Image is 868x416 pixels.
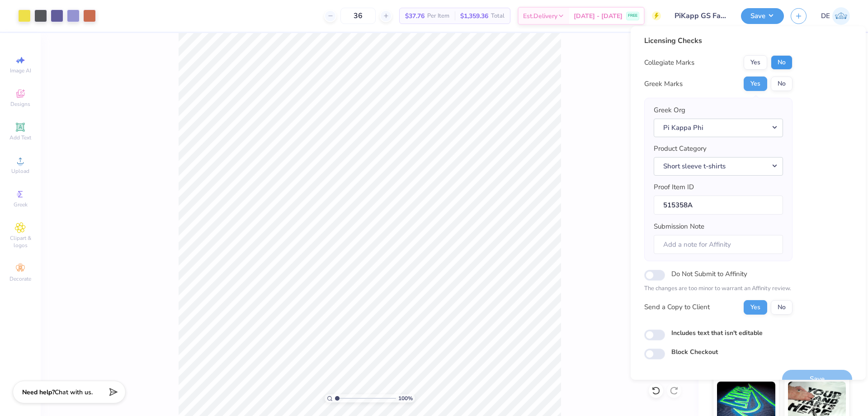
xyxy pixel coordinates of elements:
button: Short sleeve t-shirts [654,157,783,176]
button: Pi Kappa Phi [654,119,783,137]
button: Yes [744,77,767,91]
span: Image AI [10,67,31,74]
span: $1,359.36 [460,11,488,21]
button: Yes [744,300,767,315]
span: Clipart & logos [5,234,36,249]
span: Total [491,11,505,21]
div: Licensing Checks [644,35,793,46]
label: Includes text that isn't editable [671,328,763,338]
span: [DATE] - [DATE] [574,11,623,21]
span: Decorate [9,275,31,282]
input: Add a note for Affinity [654,235,783,254]
label: Submission Note [654,221,704,232]
label: Greek Org [654,105,685,115]
div: Collegiate Marks [644,57,694,68]
button: Save [741,8,784,24]
p: The changes are too minor to warrant an Affinity review. [644,284,793,293]
label: Block Checkout [671,347,718,357]
span: FREE [628,13,637,19]
a: DE [821,7,850,25]
button: Yes [744,55,767,70]
span: $37.76 [405,11,425,21]
span: Add Text [9,134,31,141]
button: No [771,77,793,91]
span: 100 % [398,394,413,402]
img: Djian Evardoni [832,7,850,25]
input: – – [340,8,376,24]
span: Designs [10,100,30,108]
label: Proof Item ID [654,182,694,192]
span: Per Item [427,11,449,21]
label: Product Category [654,143,707,154]
span: DE [821,11,830,21]
span: Est. Delivery [523,11,557,21]
div: Greek Marks [644,79,683,89]
span: Chat with us. [55,388,93,397]
input: Untitled Design [668,7,734,25]
button: No [771,300,793,315]
label: Do Not Submit to Affinity [671,268,747,280]
span: Upload [11,167,29,175]
button: No [771,55,793,70]
strong: Need help? [22,388,55,397]
span: Greek [14,201,28,208]
div: Send a Copy to Client [644,302,710,312]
